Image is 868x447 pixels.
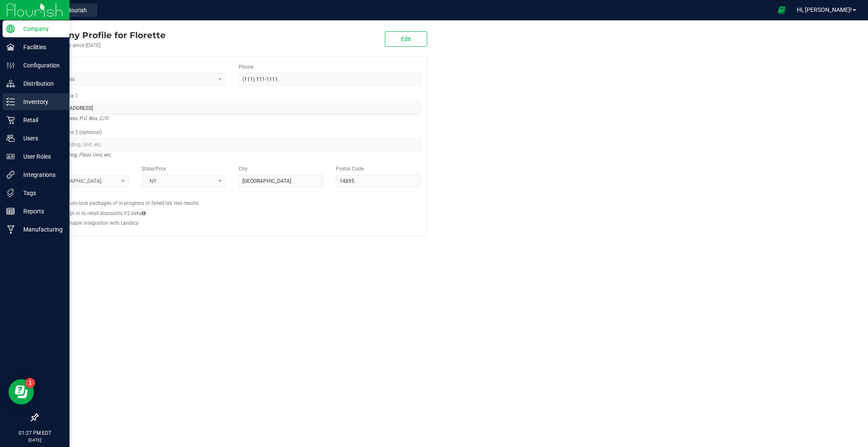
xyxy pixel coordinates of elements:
[401,36,411,42] span: Edit
[4,437,66,443] p: [DATE]
[45,113,108,123] i: Street address, P.O. Box, C/O
[15,188,66,198] p: Tags
[142,165,166,173] label: State/Prov
[6,152,15,161] inline-svg: User Roles
[45,138,420,151] input: Suite, Building, Unit, etc.
[772,2,791,18] span: Open Ecommerce Menu
[15,60,66,70] p: Configuration
[15,78,66,89] p: Distribution
[45,194,420,199] h2: Configs
[37,29,166,42] div: Florette
[45,150,112,160] i: Suite, Building, Floor, Unit, etc.
[45,129,102,136] label: Address Line 2 (optional)
[239,175,323,187] input: City
[67,219,139,227] label: Enable integration with Lendica
[15,206,66,216] p: Reports
[385,31,427,47] button: Edit
[6,43,15,51] inline-svg: Facilities
[15,224,66,235] p: Manufacturing
[15,42,66,52] p: Facilities
[6,61,15,70] inline-svg: Configuration
[6,79,15,88] inline-svg: Distribution
[25,378,35,388] iframe: Resource center unread badge
[67,199,199,207] label: Auto-lock packages of in-progress or failed lab test results
[6,170,15,179] inline-svg: Integrations
[15,24,66,34] p: Company
[239,165,248,173] label: City
[6,225,15,234] inline-svg: Manufacturing
[15,97,66,107] p: Inventory
[15,115,66,125] p: Retail
[6,25,15,33] inline-svg: Company
[8,379,34,405] iframe: Resource center
[67,210,146,217] label: Opt in to retail discounts V2 beta
[239,63,253,71] label: Phone
[15,170,66,180] p: Integrations
[336,165,364,173] label: Postal Code
[15,151,66,162] p: User Roles
[37,42,166,49] div: Account active since [DATE]
[6,189,15,197] inline-svg: Tags
[336,175,420,187] input: Postal Code
[4,429,66,437] p: 01:27 PM EDT
[6,207,15,215] inline-svg: Reports
[45,102,420,115] input: Address
[239,73,420,86] input: (123) 456-7890
[6,134,15,142] inline-svg: Users
[6,116,15,124] inline-svg: Retail
[797,6,852,13] span: Hi, [PERSON_NAME]!
[6,98,15,106] inline-svg: Inventory
[15,133,66,143] p: Users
